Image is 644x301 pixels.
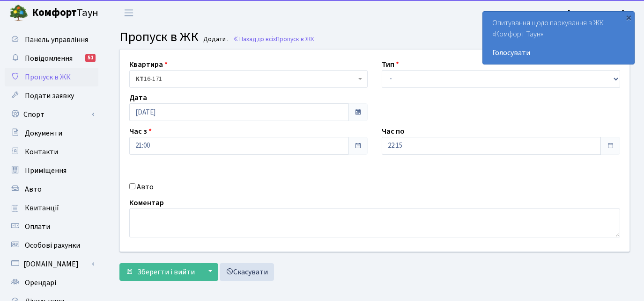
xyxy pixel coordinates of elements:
a: Орендарі [5,273,98,292]
label: Коментар [129,197,164,208]
span: Квитанції [25,203,59,213]
label: Час з [129,126,152,137]
label: Авто [137,181,154,193]
a: [DOMAIN_NAME] [5,255,98,273]
a: Подати заявку [5,86,98,105]
span: Панель управління [25,35,88,45]
label: Тип [382,59,399,70]
span: <b>КТ</b>&nbsp;&nbsp;&nbsp;&nbsp;16-171 [129,70,368,88]
span: Приміщення [25,165,67,176]
a: Спорт [5,105,98,124]
button: Переключити навігацію [117,5,141,21]
a: [PERSON_NAME] П. [568,7,633,19]
span: Пропуск в ЖК [25,72,71,82]
span: Повідомлення [25,53,73,64]
button: Зберегти і вийти [119,263,201,281]
span: Подати заявку [25,91,74,101]
span: Документи [25,128,62,138]
span: Особові рахунки [25,240,80,251]
label: Час по [382,126,405,137]
span: Авто [25,184,42,194]
b: КТ [135,74,144,84]
a: Контакти [5,143,98,161]
img: logo.png [9,4,28,22]
a: Панель управління [5,30,98,49]
span: Таун [32,5,98,21]
a: Приміщення [5,161,98,180]
span: Орендарі [25,278,56,288]
b: [PERSON_NAME] П. [568,8,633,18]
a: Голосувати [492,47,625,58]
div: 51 [85,54,96,62]
a: Пропуск в ЖК [5,68,98,86]
a: Квитанції [5,199,98,217]
span: Пропуск в ЖК [119,28,199,46]
span: Пропуск в ЖК [276,35,314,43]
a: Назад до всіхПропуск в ЖК [233,35,314,43]
b: Комфорт [32,5,77,20]
small: Додати . [201,36,229,43]
span: <b>КТ</b>&nbsp;&nbsp;&nbsp;&nbsp;16-171 [135,74,356,84]
div: × [624,13,633,22]
a: Скасувати [220,263,274,281]
div: Опитування щодо паркування в ЖК «Комфорт Таун» [483,12,634,64]
a: Особові рахунки [5,236,98,255]
a: Повідомлення51 [5,49,98,68]
a: Оплати [5,217,98,236]
a: Авто [5,180,98,199]
label: Квартира [129,59,168,70]
span: Контакти [25,147,58,157]
label: Дата [129,92,147,103]
span: Оплати [25,222,50,232]
a: Документи [5,124,98,143]
span: Зберегти і вийти [137,267,195,277]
